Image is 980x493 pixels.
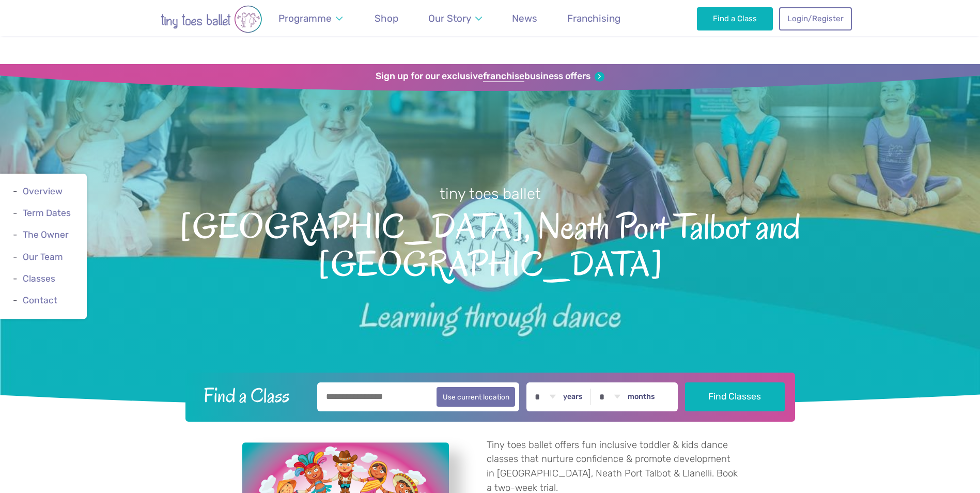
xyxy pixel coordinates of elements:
span: News [512,12,537,24]
span: Franchising [567,12,620,24]
a: Overview [23,186,63,196]
a: News [507,6,542,30]
a: Login/Register [779,7,851,30]
a: Our Team [23,252,63,262]
a: Sign up for our exclusivefranchisebusiness offers [376,71,604,82]
span: Our Story [428,12,471,24]
h2: Find a Class [195,382,310,408]
a: Term Dates [23,208,71,218]
span: [GEOGRAPHIC_DATA], Neath Port Talbot and [GEOGRAPHIC_DATA] [18,204,962,284]
a: Franchising [563,6,626,30]
small: tiny toes ballet [440,185,541,203]
a: Programme [274,6,348,30]
span: Shop [375,12,398,24]
a: Shop [370,6,403,30]
a: Our Story [423,6,487,30]
a: Contact [23,295,57,305]
label: years [563,392,583,402]
a: Classes [23,273,55,284]
a: Find a Class [697,7,773,30]
button: Find Classes [685,382,785,411]
button: Use current location [437,387,516,407]
img: tiny toes ballet [129,5,294,33]
strong: franchise [483,71,524,82]
label: months [628,392,655,402]
a: The Owner [23,230,69,240]
span: Programme [278,12,332,24]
